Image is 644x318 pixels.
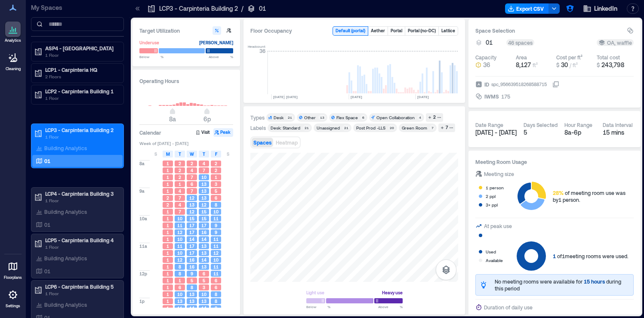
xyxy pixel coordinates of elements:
[475,129,517,136] span: [DATE] - [DATE]
[486,247,496,256] div: Used
[276,139,298,145] span: Heatmap
[597,62,600,68] span: $
[388,125,395,130] div: 20
[139,77,233,85] h3: Operating Hours
[179,202,181,208] span: 4
[179,167,181,173] span: 2
[333,27,368,35] button: Default (portal)
[139,161,145,167] span: 8a
[533,62,538,68] span: ft²
[166,229,169,235] span: 1
[166,167,169,173] span: 1
[166,271,169,277] span: 1
[388,27,405,35] button: Portal
[342,125,350,130] div: 21
[44,268,50,275] p: 01
[166,188,169,194] span: 1
[2,19,24,46] a: Analytics
[215,195,217,201] span: 6
[580,2,620,15] button: LinkedIn
[438,123,455,132] button: 7
[177,298,182,304] span: 13
[259,4,266,13] p: 01
[45,290,117,297] p: 1 Floor
[286,115,293,120] div: 21
[564,128,596,137] div: 8a - 6p
[486,183,504,192] div: 1 person
[166,151,170,157] span: M
[2,47,24,74] a: Cleaning
[201,298,206,304] span: 13
[215,202,217,208] span: 8
[215,222,217,228] span: 9
[177,257,182,263] span: 12
[201,243,206,249] span: 13
[44,157,50,164] p: 01
[139,140,233,146] span: Week of [DATE] - [DATE]
[139,54,163,59] span: Below %
[179,188,181,194] span: 4
[159,4,238,13] p: LCP3 - Carpinteria Building 2
[213,250,219,256] span: 12
[601,61,624,68] span: 243,798
[189,202,194,208] span: 13
[191,188,193,194] span: 7
[250,114,265,121] div: Types
[241,4,243,13] p: /
[203,167,205,173] span: 7
[317,125,340,131] div: Unassigned
[209,54,233,59] span: Above %
[439,27,458,35] button: Lattice
[486,256,503,265] div: Available
[274,138,299,147] button: Heatmap
[179,209,181,215] span: 7
[417,95,429,99] text: [DATE]
[250,26,326,36] div: Floor Occupancy
[201,209,206,215] span: 15
[179,161,181,167] span: 2
[253,139,271,145] span: Spaces
[213,216,219,222] span: 11
[189,222,194,228] span: 17
[598,39,632,46] div: OA, waffle
[215,298,217,304] span: 8
[166,298,169,304] span: 1
[556,54,582,61] div: Cost per ft²
[252,138,273,147] button: Spaces
[179,151,181,157] span: T
[303,125,310,130] div: 21
[177,291,182,297] span: 10
[203,271,205,277] span: 6
[201,188,206,194] span: 13
[486,38,493,47] span: 01
[203,284,205,290] span: 3
[213,128,233,137] button: Peak
[6,66,21,71] p: Cleaning
[6,303,20,309] p: Settings
[201,291,206,297] span: 10
[495,278,630,292] div: No meeting rooms were available for during this period
[603,121,633,128] div: Data Interval
[368,27,388,35] button: Aether
[215,167,217,173] span: 2
[189,236,194,242] span: 14
[139,271,147,277] span: 12p
[553,189,634,203] div: of meeting room use was by 1 person .
[553,253,556,259] span: 1
[203,115,211,123] span: 6p
[215,151,217,157] span: F
[306,304,330,309] span: Below %
[506,39,534,46] div: 46 spaces
[484,80,489,89] span: ID
[191,181,193,187] span: 6
[201,222,206,228] span: 17
[570,62,578,68] span: / ft²
[44,145,87,151] p: Building Analytics
[154,151,157,157] span: S
[553,190,564,196] span: 28%
[191,161,193,167] span: 2
[5,38,21,43] p: Analytics
[139,128,161,137] h3: Calendar
[215,305,217,311] span: 8
[201,202,206,208] span: 12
